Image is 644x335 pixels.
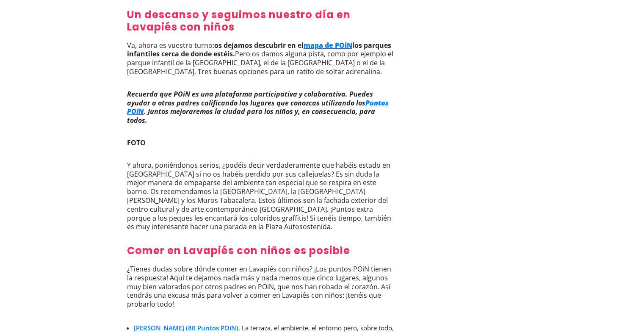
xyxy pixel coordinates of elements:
[127,89,373,108] em: Recuerda que POiN es una plataforma participativa y colaborativa. Puedes ayudar a otros padres ca...
[214,41,304,50] strong: os dejamos descubrir en el
[304,41,352,50] a: mapa de POiN
[127,107,375,125] em: . Juntos mejoraremos la ciudad para los niños y, en consecuencia, para todos.
[127,138,146,147] strong: FOTO
[127,244,350,257] strong: Comer en Lavapiés con niños es posible
[127,161,396,238] p: Y ahora, poniéndonos serios, ¿podéis decir verdaderamente que habéis estado en [GEOGRAPHIC_DATA] ...
[127,41,396,83] p: Va, ahora es vuestro turno: Pero os damos alguna pista, como por ejemplo el parque infantil de la...
[127,98,389,116] a: Puntos POiN
[127,265,396,316] p: ¿Tienes dudas sobre dónde comer en Lavapiés con niños? ¡Los puntos POiN tienen la respuesta! Aquí...
[127,41,391,59] strong: los parques infantiles cerca de donde estéis.
[127,8,351,34] strong: Un descanso y seguimos nuestro día en Lavapiés con niños
[134,324,238,332] a: [PERSON_NAME] (80 Puntos POiN)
